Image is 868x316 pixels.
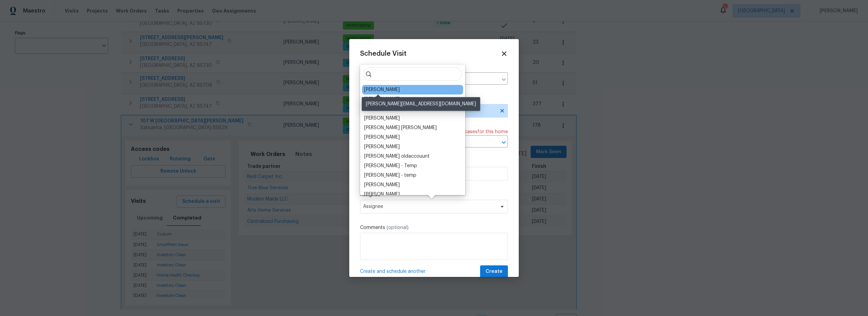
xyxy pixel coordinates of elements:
div: [PERSON_NAME] [PERSON_NAME] [364,124,437,131]
div: [PERSON_NAME] [364,134,400,141]
div: [PERSON_NAME][EMAIL_ADDRESS][DOMAIN_NAME] [362,97,480,111]
span: Assignee [363,204,496,209]
span: Close [500,50,508,57]
span: There are case s for this home [439,128,508,135]
button: Open [499,138,509,147]
div: [PERSON_NAME] [364,86,400,93]
span: Create [486,267,502,276]
div: [PERSON_NAME] [364,181,400,188]
div: [PERSON_NAME] [364,191,400,198]
div: [PERSON_NAME] - temp [364,172,416,179]
div: [PERSON_NAME] - Temp [364,162,417,169]
span: (optional) [387,225,409,230]
label: Comments [360,224,508,231]
button: Create [480,265,508,278]
div: [PERSON_NAME] [364,115,400,122]
span: Schedule Visit [360,50,407,57]
div: [PERSON_NAME] [364,96,400,103]
div: [PERSON_NAME] [364,143,400,150]
span: Create and schedule another [360,268,426,275]
div: [PERSON_NAME] oldaccouunt [364,153,430,160]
